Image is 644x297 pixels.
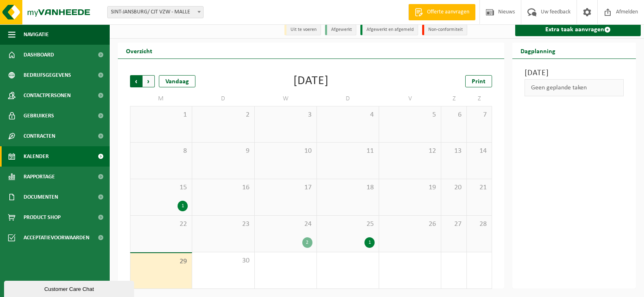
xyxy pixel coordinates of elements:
[196,147,250,156] span: 9
[425,8,471,16] span: Offerte aanvragen
[471,111,488,119] span: 7
[24,146,49,167] span: Kalender
[321,183,375,192] span: 18
[134,183,188,192] span: 15
[408,4,475,20] a: Offerte aanvragen
[325,24,356,35] li: Afgewerkt
[471,220,488,229] span: 28
[302,237,312,248] div: 2
[293,75,329,87] div: [DATE]
[192,91,254,106] td: D
[445,220,462,229] span: 27
[317,91,379,106] td: D
[525,67,624,79] h3: [DATE]
[196,111,250,119] span: 2
[24,24,49,45] span: Navigatie
[108,7,203,18] span: SINT-JANSBURG/ CJT VZW - MALLE
[471,183,488,192] span: 21
[4,279,136,297] iframe: chat widget
[441,91,466,106] td: Z
[130,91,192,106] td: M
[255,91,317,106] td: W
[134,147,188,156] span: 8
[196,183,250,192] span: 16
[259,111,312,119] span: 3
[383,147,437,156] span: 12
[259,183,312,192] span: 17
[259,147,312,156] span: 10
[24,126,55,146] span: Contracten
[515,23,641,36] a: Extra taak aanvragen
[360,24,418,35] li: Afgewerkt en afgemeld
[445,183,462,192] span: 20
[525,79,624,96] div: Geen geplande taken
[134,111,188,119] span: 1
[24,228,89,248] span: Acceptatievoorwaarden
[422,24,467,35] li: Non-conformiteit
[159,75,195,87] div: Vandaag
[471,147,488,156] span: 14
[24,45,54,65] span: Dashboard
[24,187,58,207] span: Documenten
[284,24,321,35] li: Uit te voeren
[472,78,486,85] span: Print
[465,75,492,87] a: Print
[130,75,142,87] span: Vorige
[383,183,437,192] span: 19
[196,256,250,265] span: 30
[379,91,441,106] td: V
[321,220,375,229] span: 25
[24,207,61,228] span: Product Shop
[467,91,492,106] td: Z
[134,257,188,266] span: 29
[118,43,160,59] h2: Overzicht
[196,220,250,229] span: 23
[24,85,71,106] span: Contactpersonen
[24,65,71,85] span: Bedrijfsgegevens
[178,201,188,211] div: 1
[512,43,564,59] h2: Dagplanning
[134,220,188,229] span: 22
[445,111,462,119] span: 6
[107,6,204,18] span: SINT-JANSBURG/ CJT VZW - MALLE
[24,167,55,187] span: Rapportage
[321,111,375,119] span: 4
[259,220,312,229] span: 24
[383,111,437,119] span: 5
[364,237,375,248] div: 1
[383,220,437,229] span: 26
[445,147,462,156] span: 13
[143,75,155,87] span: Volgende
[24,106,54,126] span: Gebruikers
[321,147,375,156] span: 11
